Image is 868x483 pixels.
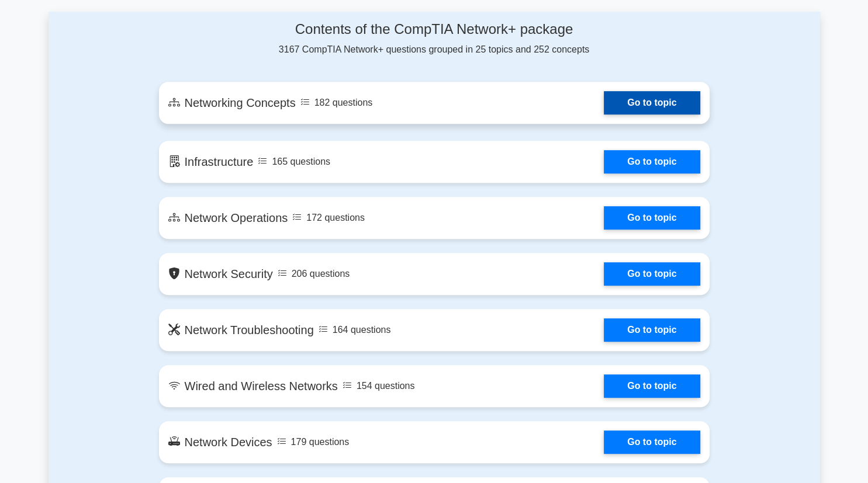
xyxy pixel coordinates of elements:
a: Go to topic [604,91,700,114]
a: Go to topic [604,206,700,230]
a: Go to topic [604,318,700,342]
a: Go to topic [604,374,700,398]
h4: Contents of the CompTIA Network+ package [159,21,710,38]
a: Go to topic [604,262,700,286]
div: 3167 CompTIA Network+ questions grouped in 25 topics and 252 concepts [159,21,710,57]
a: Go to topic [604,150,700,173]
a: Go to topic [604,430,700,454]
